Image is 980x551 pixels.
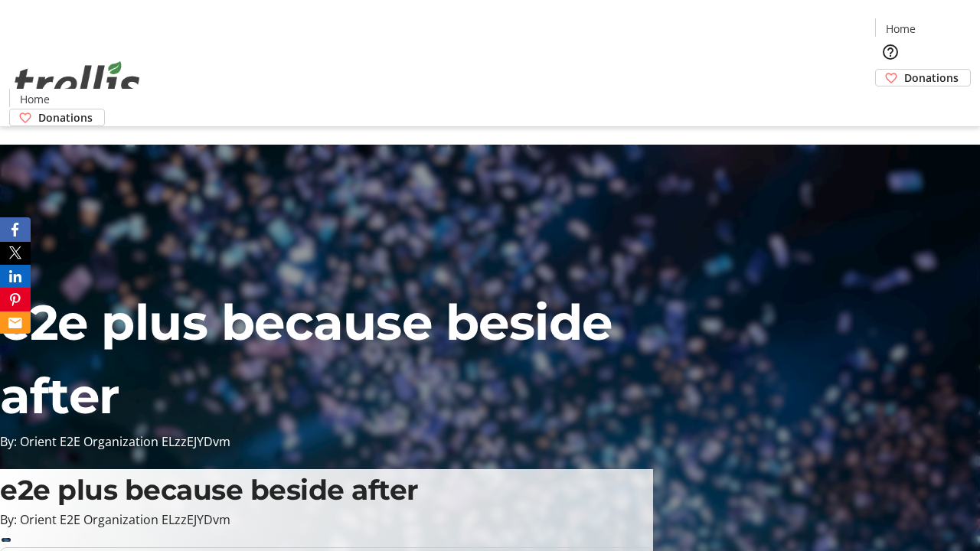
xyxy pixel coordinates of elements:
a: Donations [875,69,971,86]
span: Donations [904,70,959,86]
span: Home [886,21,916,37]
button: Help [875,37,906,67]
button: Cart [875,86,906,117]
img: Orient E2E Organization ELzzEJYDvm's Logo [9,44,145,121]
a: Donations [9,109,105,126]
a: Home [876,21,925,37]
a: Home [10,91,59,107]
span: Home [20,91,50,107]
span: Donations [38,109,93,126]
